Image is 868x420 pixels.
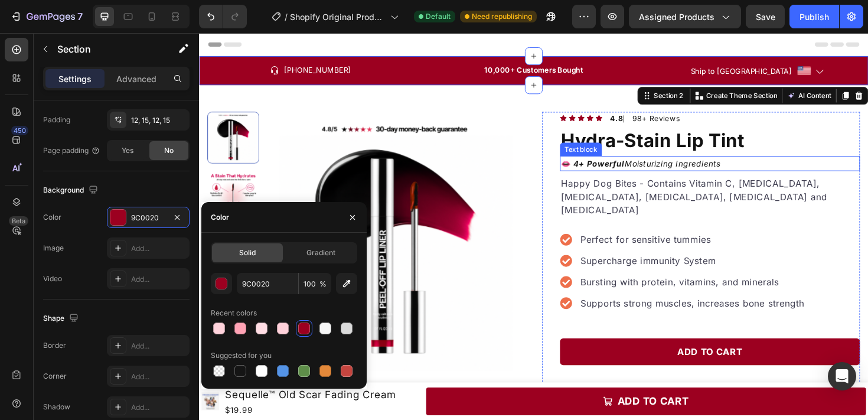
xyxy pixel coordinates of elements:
[537,61,612,71] p: Create Theme Section
[5,5,88,28] button: 7
[43,274,62,284] div: Video
[426,11,451,22] span: Default
[116,73,156,85] p: Advanced
[383,368,509,380] span: Estimate delivery between
[620,59,672,73] button: AI Content
[443,382,519,397] div: add to cart
[131,213,165,223] div: 9C0020
[240,375,706,404] button: add to cart
[199,33,868,420] iframe: Design area
[479,61,515,71] div: Section 2
[396,133,451,143] strong: 4+ Powerful
[131,115,187,126] div: 12, 15, 12, 15
[43,145,100,156] div: Page padding
[131,341,187,351] div: Add...
[211,212,229,223] div: Color
[43,115,70,125] div: Padding
[131,274,187,285] div: Add...
[164,145,174,156] span: No
[404,234,641,248] p: Supercharge immunity System
[57,42,154,56] p: Section
[404,279,641,293] p: Supports strong muscles, increases bone strength
[800,11,829,23] div: Publish
[306,248,335,258] span: Gradient
[90,34,161,45] p: [PHONE_NUMBER]
[43,311,81,327] div: Shape
[122,145,133,156] span: Yes
[521,35,628,47] p: Ship to [GEOGRAPHIC_DATA]
[58,73,92,85] p: Settings
[629,5,741,28] button: Assigned Products
[472,11,532,22] span: Need republishing
[131,402,187,413] div: Add...
[237,273,298,294] input: Eg: FFFFFF
[384,118,424,128] div: Text block
[285,11,288,23] span: /
[11,126,28,135] div: 450
[131,372,187,382] div: Add...
[382,323,700,351] button: Add to cart
[383,152,699,194] p: Happy Dog Bites - Contains Vitamin C, [MEDICAL_DATA], [MEDICAL_DATA], [MEDICAL_DATA], [MEDICAL_DA...
[404,256,641,271] p: Bursting with protein, vitamins, and minerals
[211,350,272,361] div: Suggested for you
[239,248,256,258] span: Solid
[43,402,70,412] div: Shadow
[404,211,641,226] p: Perfect for sensitive tummies
[756,12,775,22] span: Save
[43,212,61,223] div: Color
[639,11,714,23] span: Assigned Products
[199,5,247,28] div: Undo/Redo
[211,308,257,318] div: Recent colors
[290,11,386,23] span: Shopify Original Product Template
[506,330,576,344] div: Add to cart
[43,340,66,351] div: Border
[789,5,839,28] button: Publish
[43,243,64,253] div: Image
[435,84,510,96] p: ⎸ 98+ Reviews
[634,35,648,44] img: Alt Image
[43,183,100,198] div: Background
[131,243,187,254] div: Add...
[512,368,591,380] span: [DATE] - [DATE]
[435,85,449,95] strong: 4.8
[26,373,210,392] h1: Sequelle™ Old Scar Fading Cream
[9,216,28,226] div: Beta
[43,371,67,382] div: Corner
[394,133,553,143] i: Moisturizing Ingredients
[746,5,785,28] button: Save
[77,9,83,24] p: 7
[828,362,856,390] div: Open Intercom Messenger
[319,279,327,289] span: %
[382,98,700,130] h1: Hydra-Stain Lip Tint
[383,131,699,145] p: 👄
[26,392,210,406] div: $19.99
[246,34,462,45] p: 10,000+ Customers Bought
